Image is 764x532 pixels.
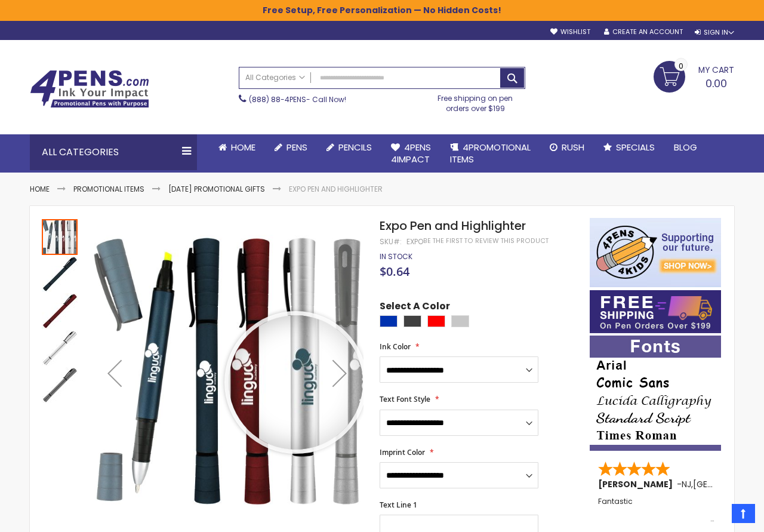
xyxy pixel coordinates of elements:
[451,315,469,327] div: Silver
[380,300,450,316] span: Select A Color
[427,315,445,327] div: Red
[42,367,78,403] img: Expo Pen and Highlighter
[450,141,531,165] span: 4PROMOTIONAL ITEMS
[42,330,78,366] img: Expo Pen and Highlighter
[317,134,381,161] a: Pencils
[42,292,79,329] div: Expo Pen and Highlighter
[30,134,197,170] div: All Categories
[695,28,734,37] div: Sign In
[380,394,430,404] span: Text Font Style
[289,184,383,194] li: Expo Pen and Highlighter
[380,217,526,234] span: Expo Pen and Highlighter
[380,252,412,262] div: Availability
[380,500,417,510] span: Text Line 1
[338,141,372,153] span: Pencils
[73,184,144,194] a: Promotional Items
[380,251,412,262] span: In stock
[380,315,398,327] div: Blue
[598,478,677,490] span: [PERSON_NAME]
[654,61,734,91] a: 0.00 0
[598,497,714,523] div: Fantastic
[168,184,265,194] a: [DATE] Promotional Gifts
[30,184,50,194] a: Home
[550,27,590,36] a: Wishlist
[423,236,549,245] a: Be the first to review this product
[209,134,265,161] a: Home
[42,329,79,366] div: Expo Pen and Highlighter
[286,141,307,153] span: Pens
[590,290,721,333] img: Free shipping on orders over $199
[440,134,540,173] a: 4PROMOTIONALITEMS
[682,478,691,490] span: NJ
[590,336,721,451] img: font-personalization-examples
[380,447,425,457] span: Imprint Color
[540,134,594,161] a: Rush
[42,218,79,255] div: Expo Pen and Highlighter
[91,235,363,508] img: Expo Pen and Highlighter
[381,134,440,173] a: 4Pens4impact
[594,134,664,161] a: Specials
[249,94,306,104] a: (888) 88-4PENS
[239,67,311,87] a: All Categories
[91,218,138,528] div: Previous
[42,366,78,403] div: Expo Pen and Highlighter
[679,60,683,72] span: 0
[426,89,526,113] div: Free shipping on pen orders over $199
[562,141,584,153] span: Rush
[666,500,764,532] iframe: Google Customer Reviews
[245,73,305,82] span: All Categories
[30,70,149,108] img: 4Pens Custom Pens and Promotional Products
[391,141,431,165] span: 4Pens 4impact
[674,141,697,153] span: Blog
[616,141,655,153] span: Specials
[42,255,79,292] div: Expo Pen and Highlighter
[249,94,346,104] span: - Call Now!
[231,141,255,153] span: Home
[42,256,78,292] img: Expo Pen and Highlighter
[403,315,421,327] div: Grey Charcoal
[706,76,727,91] span: 0.00
[265,134,317,161] a: Pens
[406,237,423,247] div: expo
[590,218,721,287] img: 4pens 4 kids
[380,342,411,352] span: Ink Color
[604,27,683,36] a: Create an Account
[380,263,409,279] span: $0.64
[664,134,707,161] a: Blog
[380,236,402,247] strong: SKU
[42,293,78,329] img: Expo Pen and Highlighter
[316,218,363,528] div: Next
